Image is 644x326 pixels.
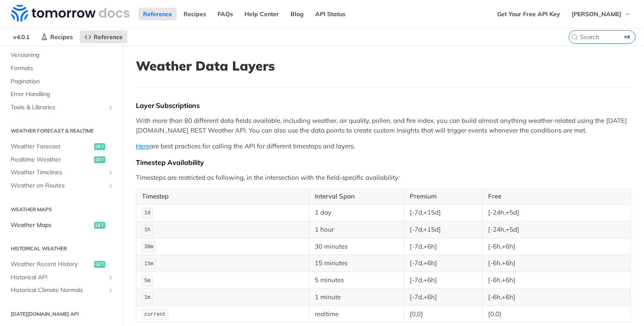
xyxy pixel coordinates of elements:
button: Show subpages for Weather Timelines [107,169,114,176]
a: Historical APIShow subpages for Historical API [6,271,116,284]
a: API Status [310,8,350,20]
a: Versioning [6,49,116,62]
span: Weather on Routes [11,181,105,190]
td: [0,0] [482,306,630,323]
span: 1h [144,227,150,233]
span: Recipes [50,33,73,41]
a: Historical Climate NormalsShow subpages for Historical Climate Normals [6,284,116,297]
a: Pagination [6,75,116,88]
span: Realtime Weather [11,156,92,164]
td: [-7d,+15d] [404,221,482,238]
a: Recipes [36,31,78,43]
span: Pagination [11,77,114,86]
td: [-6h,+6h] [482,255,630,272]
span: Historical Climate Normals [11,286,105,295]
span: Reference [94,33,123,41]
span: 1d [144,210,150,216]
button: [PERSON_NAME] [567,8,635,20]
a: Weather TimelinesShow subpages for Weather Timelines [6,166,116,179]
td: [0,0] [404,306,482,323]
th: Timestep [136,189,309,204]
td: 1 day [309,204,404,221]
div: Timestep Availability [136,158,631,167]
span: get [94,261,105,268]
a: FAQs [213,8,238,20]
td: 30 minutes [309,238,404,255]
span: 5m [144,278,150,284]
span: Error Handling [11,90,114,99]
h2: [DATE][DOMAIN_NAME] API [6,310,116,318]
h2: Historical Weather [6,245,116,252]
td: [-6h,+6h] [482,238,630,255]
span: [PERSON_NAME] [572,10,621,18]
td: [-6h,+6h] [482,272,630,289]
div: Layer Subscriptions [136,101,631,110]
a: Reference [138,8,177,20]
kbd: ⌘K [622,33,633,41]
a: Here [136,142,149,150]
a: Blog [286,8,308,20]
a: Weather on RoutesShow subpages for Weather on Routes [6,179,116,192]
span: Historical API [11,273,105,282]
span: Tools & Libraries [11,103,105,112]
td: [-24h,+5d] [482,204,630,221]
a: Get Your Free API Key [492,8,565,20]
p: Timesteps are restricted as following, in the intersection with the field-specific availability: [136,173,631,183]
span: v4.0.1 [9,31,34,43]
h2: Weather Forecast & realtime [6,127,116,135]
a: Weather Recent Historyget [6,258,116,271]
span: current [144,312,166,317]
span: Formats [11,64,114,73]
span: 15m [144,261,154,267]
img: Tomorrow.io Weather API Docs [11,5,129,22]
td: realtime [309,306,404,323]
span: get [94,222,105,229]
a: Recipes [179,8,211,20]
span: 30m [144,244,154,250]
span: 1m [144,295,150,300]
button: Show subpages for Historical API [107,274,114,281]
td: [-7d,+6h] [404,289,482,306]
a: Weather Mapsget [6,219,116,232]
svg: Search [571,34,578,40]
span: Weather Recent History [11,260,92,269]
span: Weather Maps [11,221,92,230]
td: [-7d,+6h] [404,272,482,289]
button: Show subpages for Historical Climate Normals [107,287,114,294]
td: [-7d,+6h] [404,255,482,272]
td: 15 minutes [309,255,404,272]
button: Show subpages for Weather on Routes [107,182,114,189]
a: Reference [80,31,127,43]
td: 1 hour [309,221,404,238]
td: [-7d,+6h] [404,238,482,255]
h2: Weather Maps [6,206,116,213]
h1: Weather Data Layers [136,58,631,74]
p: With more than 80 different data fields available, including weather, air quality, pollen, and fi... [136,116,631,135]
span: Weather Timelines [11,168,105,177]
a: Error Handling [6,88,116,101]
th: Interval Span [309,189,404,204]
span: get [94,143,105,150]
td: 5 minutes [309,272,404,289]
span: Versioning [11,51,114,60]
td: [-6h,+6h] [482,289,630,306]
th: Free [482,189,630,204]
button: Show subpages for Tools & Libraries [107,104,114,111]
th: Premium [404,189,482,204]
td: [-7d,+15d] [404,204,482,221]
a: Help Center [240,8,284,20]
a: Realtime Weatherget [6,153,116,166]
a: Weather Forecastget [6,140,116,153]
span: get [94,156,105,163]
p: are best practices for calling the API for different timesteps and layers. [136,142,631,151]
td: 1 minute [309,289,404,306]
span: Weather Forecast [11,142,92,151]
a: Tools & LibrariesShow subpages for Tools & Libraries [6,101,116,114]
a: Formats [6,62,116,75]
td: [-24h,+5d] [482,221,630,238]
